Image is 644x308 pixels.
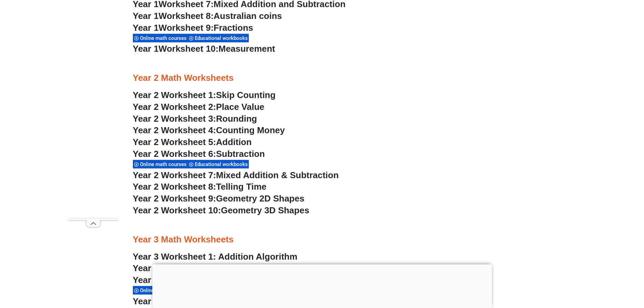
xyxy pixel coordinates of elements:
a: Year 3 Worksheet 2: Addition [133,263,254,273]
span: Year 2 Worksheet 2: [133,102,216,112]
a: Year 2 Worksheet 6:Subtraction [133,149,265,159]
a: Year 2 Worksheet 5:Addition [133,137,252,147]
span: Fractions [214,23,253,33]
a: Year 2 Worksheet 8:Telling Time [133,182,267,192]
span: Counting Money [216,125,285,135]
span: Year 2 Worksheet 8: [133,182,216,192]
div: Online math courses [133,160,188,169]
a: Year 2 Worksheet 7:Mixed Addition & Subtraction [133,170,339,180]
span: Subtraction [216,149,265,159]
span: Geometry 2D Shapes [216,193,304,204]
a: Year 2 Worksheet 4:Counting Money [133,125,285,135]
a: Year 2 Worksheet 9:Geometry 2D Shapes [133,193,305,204]
span: Worksheet 8: [159,11,214,21]
div: Online math courses [133,286,188,295]
span: Skip Counting [216,90,276,100]
a: Year 3 Worksheet 4: Rounding [133,296,260,306]
span: Online math courses [140,35,189,41]
a: Year 1Worksheet 8:Australian coins [133,11,282,21]
div: Online math courses [133,33,188,43]
span: Worksheet 9: [159,23,214,33]
span: Online math courses [140,161,189,167]
span: Year 2 Worksheet 6: [133,149,216,159]
a: Year 3 Worksheet 1: Addition Algorithm [133,252,297,262]
span: Rounding [216,114,257,124]
span: Telling Time [216,182,266,192]
span: Online math courses [140,287,189,293]
span: Year 2 Worksheet 1: [133,90,216,100]
h3: Year 2 Math Worksheets [133,72,511,84]
span: Year 2 Worksheet 9: [133,193,216,204]
div: Educational workbooks [188,33,249,43]
span: Measurement [218,44,275,54]
span: Year 2 Worksheet 4: [133,125,216,135]
span: Worksheet 10: [159,44,218,54]
span: Educational workbooks [195,161,250,167]
h3: Year 3 Math Worksheets [133,234,511,245]
span: Year 2 Worksheet 5: [133,137,216,147]
span: Mixed Addition & Subtraction [216,170,339,180]
span: Year 2 Worksheet 10: [133,205,221,215]
a: Year 2 Worksheet 2:Place Value [133,102,265,112]
span: Year 3 Worksheet 3: [133,275,216,285]
span: Year 2 Worksheet 3: [133,114,216,124]
span: Year 2 Worksheet 7: [133,170,216,180]
a: Year 2 Worksheet 3:Rounding [133,114,257,124]
span: Addition [216,137,252,147]
span: Geometry 3D Shapes [221,205,309,215]
a: Year 1Worksheet 10:Measurement [133,44,275,54]
div: Educational workbooks [188,160,249,169]
a: Year 2 Worksheet 10:Geometry 3D Shapes [133,205,309,215]
iframe: Chat Widget [531,232,644,308]
span: Educational workbooks [195,35,250,41]
a: Year 3 Worksheet 3:Place Value [133,275,265,285]
span: Australian coins [214,11,282,21]
span: Place Value [216,102,264,112]
a: Year 2 Worksheet 1:Skip Counting [133,90,276,100]
iframe: Advertisement [68,16,119,218]
a: Year 1Worksheet 9:Fractions [133,23,253,33]
iframe: Advertisement [152,264,492,306]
